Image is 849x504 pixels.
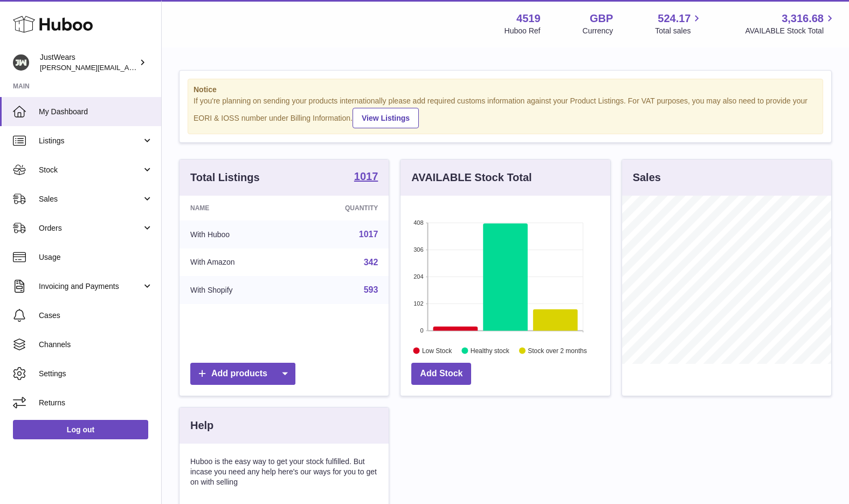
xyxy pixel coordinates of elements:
[782,11,824,26] span: 3,316.68
[633,170,661,185] h3: Sales
[180,196,294,220] th: Name
[39,281,142,292] span: Invoicing and Payments
[745,11,836,36] a: 3,316.68 AVAILABLE Stock Total
[294,196,389,220] th: Quantity
[190,363,295,385] a: Add products
[190,418,213,433] h3: Help
[39,165,142,175] span: Stock
[39,252,153,263] span: Usage
[505,26,541,36] div: Huboo Ref
[194,96,817,128] div: If you're planning on sending your products internationally please add required customs informati...
[13,54,29,71] img: josh@just-wears.com
[39,340,153,350] span: Channels
[39,107,153,117] span: My Dashboard
[364,258,378,267] a: 342
[528,347,587,354] text: Stock over 2 months
[39,136,142,146] span: Listings
[180,248,294,277] td: With Amazon
[39,194,142,204] span: Sales
[655,26,703,36] span: Total sales
[190,457,378,487] p: Huboo is the easy way to get your stock fulfilled. But incase you need any help here's our ways f...
[411,170,532,185] h3: AVAILABLE Stock Total
[413,246,423,253] text: 306
[420,327,424,334] text: 0
[516,11,541,26] strong: 4519
[364,285,378,294] a: 593
[40,63,216,72] span: [PERSON_NAME][EMAIL_ADDRESS][DOMAIN_NAME]
[411,363,471,385] a: Add Stock
[190,170,260,185] h3: Total Listings
[658,11,691,26] span: 524.17
[413,219,423,226] text: 408
[13,420,148,439] a: Log out
[359,230,378,239] a: 1017
[39,310,153,321] span: Cases
[180,276,294,304] td: With Shopify
[194,85,817,95] strong: Notice
[353,108,419,128] a: View Listings
[413,300,423,307] text: 102
[422,347,452,354] text: Low Stock
[745,26,836,36] span: AVAILABLE Stock Total
[590,11,613,26] strong: GBP
[655,11,703,36] a: 524.17 Total sales
[354,171,378,182] strong: 1017
[180,220,294,248] td: With Huboo
[39,398,153,408] span: Returns
[39,369,153,379] span: Settings
[354,171,378,184] a: 1017
[39,223,142,233] span: Orders
[583,26,613,36] div: Currency
[471,347,510,354] text: Healthy stock
[413,273,423,280] text: 204
[40,52,137,73] div: JustWears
